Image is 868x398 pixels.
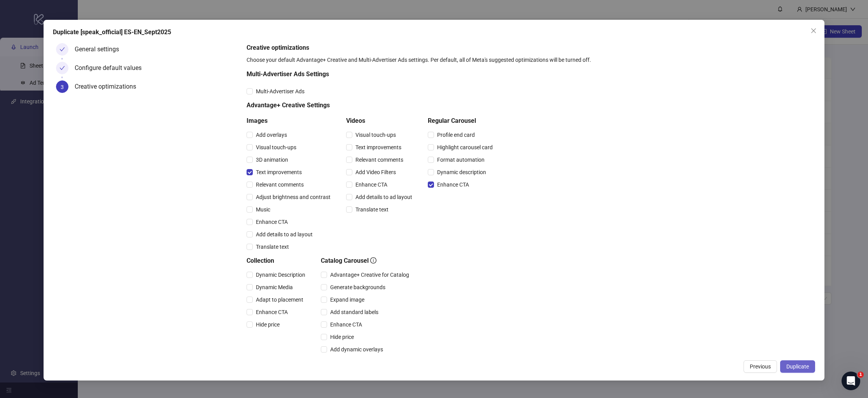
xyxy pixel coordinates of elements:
span: Expand image [327,295,367,304]
iframe: Intercom live chat [842,372,860,390]
span: Visual touch-ups [253,143,299,152]
h5: Multi-Advertiser Ads Settings [247,70,496,79]
h5: Videos [346,116,415,126]
span: Adapt to placement [253,295,306,304]
span: 3D animation [253,155,291,164]
span: Multi-Advertiser Ads [253,87,308,96]
div: Configure default values [75,62,148,74]
span: check [59,65,65,71]
span: Translate text [352,205,392,214]
span: 3 [61,84,64,90]
span: Advantage+ Creative for Catalog [327,271,412,279]
h5: Advantage+ Creative Settings [247,101,496,110]
span: Dynamic Media [253,283,296,292]
span: Highlight carousel card [434,143,496,152]
span: Enhance CTA [352,180,390,189]
span: Text improvements [253,168,305,176]
span: Profile end card [434,131,478,139]
button: Close [807,24,820,37]
span: Format automation [434,155,488,164]
span: Relevant comments [352,155,406,164]
span: Add overlays [253,131,290,139]
h5: Images [247,116,334,126]
div: Creative optimizations [75,80,142,93]
button: Previous [744,360,777,373]
button: Duplicate [780,360,815,373]
span: Hide price [253,320,283,329]
span: Visual touch-ups [352,131,399,139]
span: Adjust brightness and contrast [253,193,334,201]
span: Add details to ad layout [352,193,415,201]
span: Dynamic Description [253,271,308,279]
span: Dynamic description [434,168,489,176]
span: Enhance CTA [253,308,291,316]
h5: Regular Carousel [428,116,496,126]
span: Translate text [253,243,292,251]
span: Enhance CTA [253,218,291,226]
span: Previous [750,363,771,370]
span: Enhance CTA [327,320,365,329]
span: Add dynamic overlays [327,345,386,354]
div: Choose your default Advantage+ Creative and Multi-Advertiser Ads settings. Per default, all of Me... [247,56,812,64]
h5: Collection [247,256,308,265]
h5: Creative optimizations [247,43,812,52]
span: 1 [857,372,864,378]
span: Duplicate [786,363,809,370]
span: Add Video Filters [352,168,399,176]
span: Relevant comments [253,180,307,189]
span: info-circle [370,257,376,264]
span: Enhance CTA [434,180,472,189]
h5: Catalog Carousel [321,256,412,265]
span: Music [253,205,273,214]
span: Text improvements [352,143,404,152]
div: Duplicate [speak_official] ES-EN_Sept2025 [53,28,815,37]
span: Add details to ad layout [253,230,316,239]
span: close [810,28,817,34]
span: check [59,47,65,52]
div: General settings [75,43,125,56]
span: Generate backgrounds [327,283,388,292]
span: Hide price [327,333,357,341]
span: Add standard labels [327,308,381,316]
